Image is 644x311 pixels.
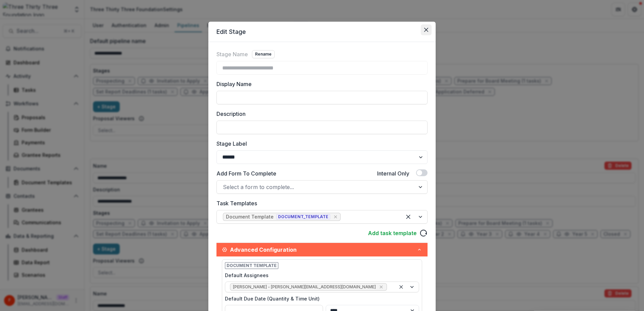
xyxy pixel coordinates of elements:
button: Close [421,24,432,35]
div: Clear selected options [397,283,405,291]
label: Display Name [216,80,423,88]
span: Document Template [225,262,278,269]
div: Remove [object Object] [332,213,339,220]
div: Document Template [226,214,274,220]
div: Clear selected options [403,211,414,222]
span: DOCUMENT_TEMPLATE [276,214,330,220]
div: Remove Christine Zachai - christine@threethirtythree.net [378,284,385,290]
label: Internal Only [377,169,409,178]
header: Edit Stage [208,22,436,42]
button: Advanced Configuration [216,243,428,256]
label: Add Form To Complete [216,169,276,178]
span: Advanced Configuration [230,246,417,254]
label: Stage Label [216,140,423,148]
span: [PERSON_NAME] - [PERSON_NAME][EMAIL_ADDRESS][DOMAIN_NAME] [233,285,376,289]
label: Default Due Date (Quantity & Time Unit) [225,295,415,302]
button: Rename [252,50,275,58]
label: Task Templates [216,199,423,207]
label: Default Assignees [225,272,415,279]
label: Stage Name [216,50,248,58]
label: Description [216,110,423,118]
svg: reload [419,229,428,237]
a: Add task template [368,229,417,237]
